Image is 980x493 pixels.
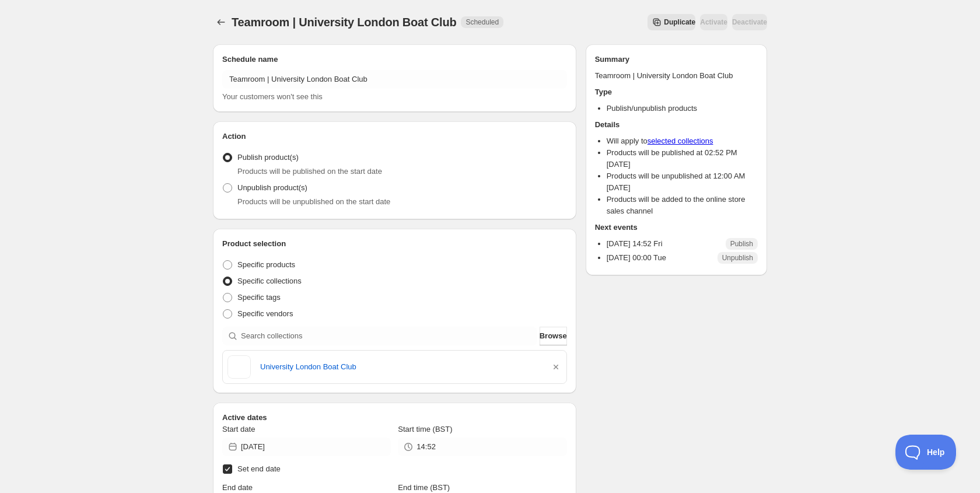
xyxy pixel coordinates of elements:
li: Will apply to [607,135,758,147]
span: Set end date [237,464,281,473]
span: Specific tags [237,293,281,302]
input: Search collections [241,327,537,345]
span: End date [222,483,253,492]
li: Products will be published at 02:52 PM [DATE] [607,147,758,170]
p: [DATE] 14:52 Fri [607,238,663,250]
span: Scheduled [466,18,499,27]
span: Products will be published on the start date [237,167,382,176]
p: Teamroom | University London Boat Club [595,70,758,82]
h2: Summary [595,54,758,65]
span: Publish [730,239,753,249]
span: Products will be unpublished on the start date [237,197,390,206]
span: Specific products [237,260,295,269]
button: Schedules [213,14,229,30]
span: Browse [540,330,567,342]
li: Products will be added to the online store sales channel [607,194,758,217]
li: Publish/unpublish products [607,103,758,114]
iframe: Toggle Customer Support [895,435,957,470]
h2: Action [222,131,567,142]
li: Products will be unpublished at 12:00 AM [DATE] [607,170,758,194]
span: Specific vendors [237,309,293,318]
span: Specific collections [237,277,302,285]
span: Start date [222,425,255,433]
h2: Details [595,119,758,131]
h2: Product selection [222,238,567,250]
span: Your customers won't see this [222,92,323,101]
a: selected collections [647,137,713,145]
h2: Active dates [222,412,567,424]
span: Start time (BST) [398,425,452,433]
span: Duplicate [664,18,695,27]
h2: Type [595,86,758,98]
span: End time (BST) [398,483,450,492]
h2: Schedule name [222,54,567,65]
button: Secondary action label [647,14,695,30]
h2: Next events [595,222,758,233]
span: Teamroom | University London Boat Club [232,16,456,29]
span: Publish product(s) [237,153,299,162]
a: University London Boat Club [260,361,541,373]
button: Browse [540,327,567,345]
span: Unpublish product(s) [237,183,307,192]
span: Unpublish [722,253,753,263]
p: [DATE] 00:00 Tue [607,252,666,264]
